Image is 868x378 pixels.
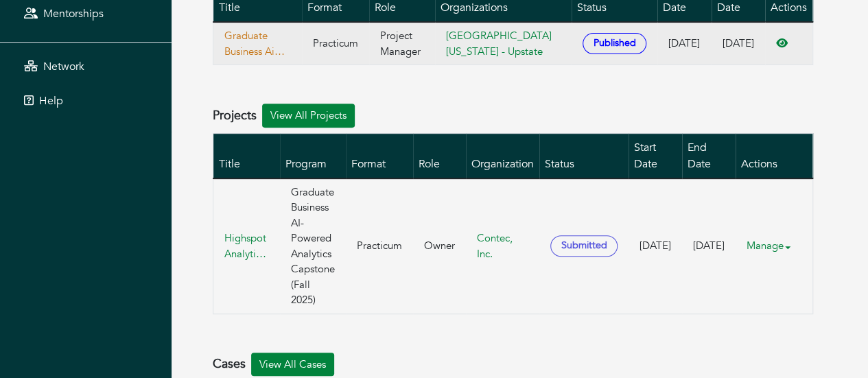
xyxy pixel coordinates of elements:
[3,87,168,115] a: Help
[747,233,801,259] a: Manage
[43,59,84,74] span: Network
[302,22,369,65] td: Practicum
[251,353,334,377] a: View All Cases
[43,6,104,21] span: Mentorships
[583,33,646,54] span: Published
[413,133,466,178] th: Role
[466,133,539,178] th: Organization
[682,133,736,178] th: End Date
[657,22,712,65] td: [DATE]
[346,133,413,178] th: Format
[3,53,168,80] a: Network
[736,133,813,178] th: Actions
[280,133,346,178] th: Program
[369,22,435,65] td: Project Manager
[446,29,552,58] a: [GEOGRAPHIC_DATA][US_STATE] - Upstate
[550,235,618,257] span: Submitted
[224,28,291,59] a: Graduate Business Ai Powered Analytics Capstone (Fall 2025)
[629,133,682,178] th: Start Date
[39,93,63,108] span: Help
[413,178,466,314] td: Owner
[224,231,269,261] a: Highspot Analytics & Adoption Initiative
[712,22,765,65] td: [DATE]
[346,178,413,314] td: Practicum
[682,178,736,314] td: [DATE]
[213,133,280,178] th: Title
[213,108,257,123] h4: Projects
[262,104,355,128] a: View All Projects
[477,231,513,261] a: Contec, Inc.
[539,133,629,178] th: Status
[213,357,246,372] h4: Cases
[280,178,346,314] td: Graduate Business AI-Powered Analytics Capstone (Fall 2025)
[629,178,682,314] td: [DATE]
